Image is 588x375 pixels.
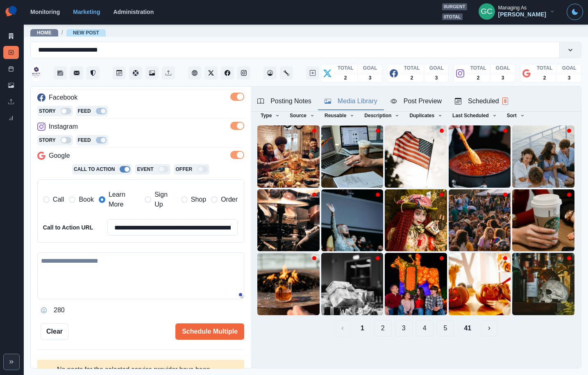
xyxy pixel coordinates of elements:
[3,62,19,75] a: Post Schedule
[257,125,320,188] img: fhk6bjbovc5wt6ci1me8
[3,111,19,125] a: Review Summary
[449,253,511,315] img: xufrmnkd6ggp5kdnz8sa
[204,66,218,80] button: Twitter
[504,109,528,122] button: Sort
[481,2,493,21] div: Gizelle Carlos
[416,320,434,336] button: Page 4
[3,30,19,43] a: Marketing Summary
[321,189,384,252] img: v7e2f0urbcul9bffuoxi
[53,195,64,205] span: Call
[449,109,500,122] button: Last Scheduled
[385,125,447,188] img: rgdkerllt0trwzviypne
[369,74,372,82] p: 3
[3,95,19,108] a: Uploads
[442,3,467,10] span: 0 urgent
[334,320,351,336] button: Previous
[263,66,277,80] button: Dashboard
[411,74,413,82] p: 2
[73,30,99,36] a: New Post
[363,64,377,72] p: GOAL
[481,320,497,336] button: Next Media
[338,64,354,72] p: TOTAL
[78,107,91,115] p: Feed
[404,64,420,72] p: TOTAL
[457,320,478,336] button: Last Page
[498,5,527,11] div: Managing As
[406,109,446,122] button: Duplicates
[70,66,83,80] button: Messages
[109,190,140,209] span: Learn More
[79,195,93,205] span: Book
[562,64,577,72] p: GOAL
[568,74,571,82] p: 3
[257,109,283,122] button: Type
[162,66,175,80] button: Uploads
[113,9,154,15] a: Administration
[78,136,91,144] p: Feed
[237,66,250,80] button: Instagram
[30,9,60,15] a: Monitoring
[537,64,553,72] p: TOTAL
[188,66,201,80] button: Client Website
[129,66,142,80] button: Content Pool
[321,109,358,122] button: Reusable
[137,166,153,173] p: Event
[306,66,319,80] button: Create New Post
[113,66,126,80] button: Post Schedule
[374,320,392,336] button: Page 2
[280,66,293,80] button: Administration
[385,253,447,315] img: l4cpyynjz7gpcu3ycjdx
[191,195,206,205] span: Shop
[43,224,94,231] h2: Call to Action URL
[395,320,413,336] button: Page 3
[325,96,377,106] div: Media Library
[54,305,65,315] p: 280
[37,30,52,36] a: Home
[145,66,159,80] a: Media Library
[73,9,100,15] a: Marketing
[321,253,384,315] img: eiv7gc5x8tzo18eilniq
[39,107,56,115] p: Story
[175,323,244,340] button: Schedule Multiple
[512,125,574,188] img: xlcntrifnvs29kuuqt3a
[154,190,176,209] span: Sign Up
[49,151,70,161] p: Google
[512,189,574,252] img: ttwmczqcx4dmgupwmfko
[257,96,311,106] div: Posting Notes
[86,66,100,80] a: Reviews
[496,64,510,72] p: GOAL
[435,74,438,82] p: 3
[32,65,41,81] img: 70721466755
[30,28,106,37] nav: breadcrumb
[257,253,320,315] img: fmsmkoniv56ghkpasp1l
[54,66,67,80] button: Stream
[512,253,574,315] img: phcnjuq73dvrqakrxfo9
[41,323,68,340] button: Clear
[543,74,546,82] p: 2
[221,195,238,205] span: Order
[502,98,509,105] span: 8
[477,74,480,82] p: 2
[455,96,508,106] div: Scheduled
[221,66,234,80] a: Facebook
[498,11,546,18] div: [PERSON_NAME]
[567,4,583,20] button: Toggle Mode
[37,304,50,317] button: Opens Emoji Picker
[437,320,454,336] button: Page 5
[472,3,562,20] button: Managing As[PERSON_NAME]
[3,79,19,92] a: Media Library
[344,74,347,82] p: 2
[3,46,19,59] a: New Post
[470,64,486,72] p: TOTAL
[354,320,371,336] button: Page 1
